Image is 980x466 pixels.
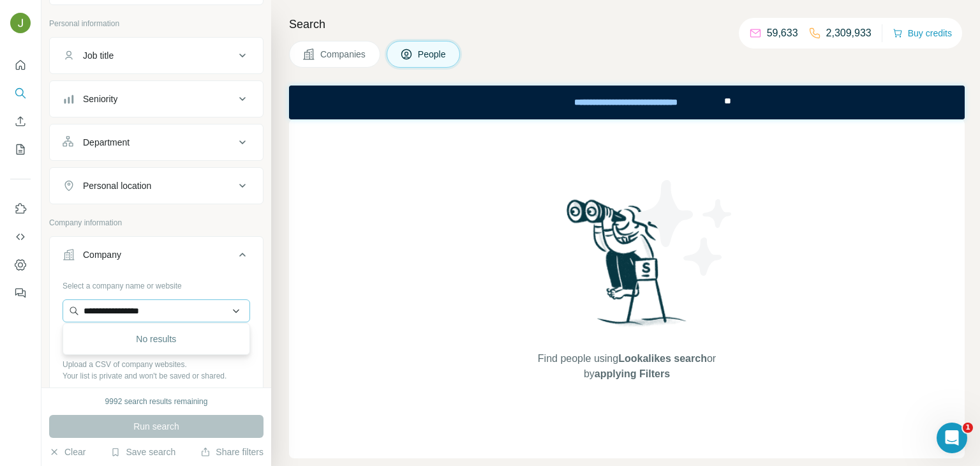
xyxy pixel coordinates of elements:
[83,179,151,192] div: Personal location
[10,138,31,161] button: My lists
[826,26,872,41] p: 2,309,933
[10,282,31,304] button: Feedback
[10,13,31,33] img: Avatar
[49,18,264,29] p: Personal information
[50,239,263,275] button: Company
[10,82,31,105] button: Search
[418,48,447,61] span: People
[83,93,117,105] div: Seniority
[10,110,31,133] button: Enrich CSV
[66,326,247,352] div: No results
[320,48,367,61] span: Companies
[83,49,114,62] div: Job title
[63,275,250,292] div: Select a company name or website
[50,170,263,201] button: Personal location
[49,217,264,229] p: Company information
[10,54,31,77] button: Quick start
[49,446,85,458] button: Clear
[595,368,670,379] span: applying Filters
[289,86,965,119] iframe: Banner
[767,26,798,41] p: 59,633
[289,15,965,33] h4: Search
[937,423,967,453] iframe: Intercom live chat
[893,24,952,42] button: Buy credits
[110,446,175,458] button: Save search
[200,446,264,458] button: Share filters
[50,84,263,114] button: Seniority
[50,40,263,71] button: Job title
[561,196,694,338] img: Surfe Illustration - Woman searching with binoculars
[105,396,208,407] div: 9992 search results remaining
[10,253,31,276] button: Dashboard
[627,170,742,285] img: Surfe Illustration - Stars
[63,370,250,382] p: Your list is private and won't be saved or shared.
[618,353,707,364] span: Lookalikes search
[963,423,973,433] span: 1
[10,225,31,248] button: Use Surfe API
[63,359,250,370] p: Upload a CSV of company websites.
[524,351,729,382] span: Find people using or by
[83,136,130,149] div: Department
[50,127,263,158] button: Department
[83,248,121,261] div: Company
[10,197,31,220] button: Use Surfe on LinkedIn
